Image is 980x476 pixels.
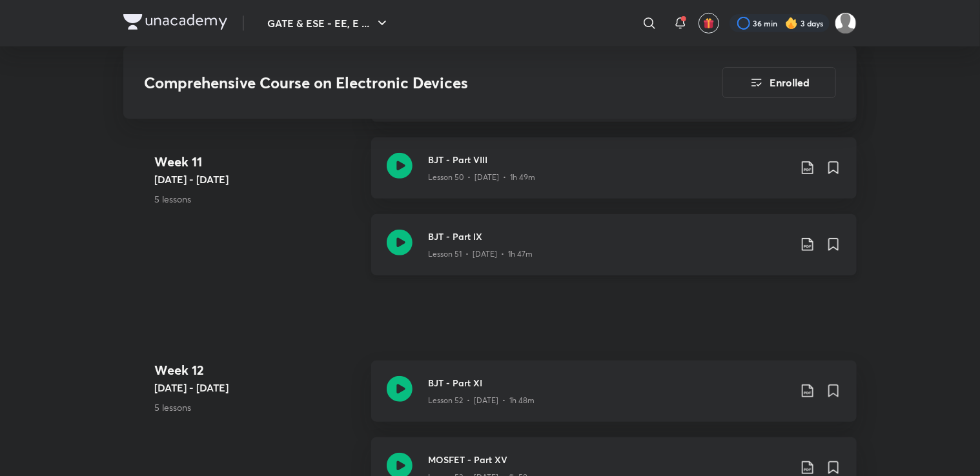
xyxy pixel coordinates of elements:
button: GATE & ESE - EE, E ... [260,10,398,36]
h3: BJT - Part XI [428,376,790,390]
img: Company Logo [123,14,227,30]
a: BJT - Part IXLesson 51 • [DATE] • 1h 47m [371,214,857,291]
h3: Comprehensive Course on Electronic Devices [144,74,649,92]
h3: BJT - Part IX [428,230,790,243]
h4: Week 11 [154,152,361,171]
h3: MOSFET - Part XV [428,453,790,466]
h4: Week 12 [154,361,361,380]
p: Lesson 52 • [DATE] • 1h 48m [428,395,535,406]
button: Enrolled [722,67,836,98]
a: BJT - Part VIIILesson 50 • [DATE] • 1h 49m [371,137,857,214]
a: BJT - Part XILesson 52 • [DATE] • 1h 48m [371,361,857,437]
a: Company Logo [123,14,227,33]
h3: BJT - Part VIII [428,153,790,166]
p: 5 lessons [154,401,361,414]
img: Avantika Choudhary [835,12,857,34]
p: 5 lessons [154,192,361,205]
button: avatar [699,13,719,34]
img: streak [785,17,798,30]
h5: [DATE] - [DATE] [154,380,361,395]
h5: [DATE] - [DATE] [154,171,361,186]
p: Lesson 51 • [DATE] • 1h 47m [428,248,533,260]
p: Lesson 50 • [DATE] • 1h 49m [428,172,535,183]
img: avatar [703,17,715,29]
